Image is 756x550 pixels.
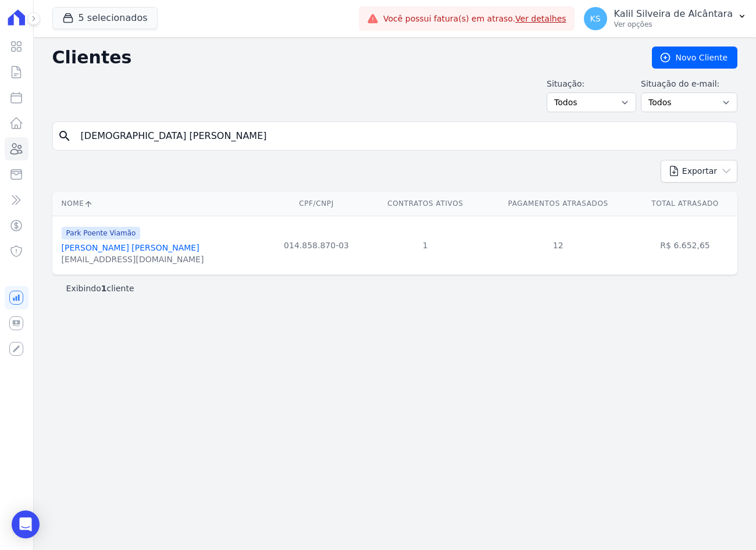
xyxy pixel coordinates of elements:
td: 12 [483,216,633,274]
i: search [58,129,72,143]
a: Novo Cliente [652,47,737,69]
label: Situação: [547,78,636,90]
th: Total Atrasado [633,192,737,216]
p: Kalil Silveira de Alcântara [614,8,733,20]
th: CPF/CNPJ [266,192,368,216]
th: Pagamentos Atrasados [483,192,633,216]
th: Nome [52,192,266,216]
div: Open Intercom Messenger [12,510,40,538]
h2: Clientes [52,47,633,68]
td: R$ 6.652,65 [633,216,737,274]
label: Situação do e-mail: [641,78,737,90]
input: Buscar por nome, CPF ou e-mail [74,124,732,148]
div: [EMAIL_ADDRESS][DOMAIN_NAME] [62,253,204,265]
td: 014.858.870-03 [266,216,368,274]
th: Contratos Ativos [367,192,483,216]
span: KS [590,15,601,23]
button: KS Kalil Silveira de Alcântara Ver opções [575,2,756,35]
p: Exibindo cliente [66,283,134,294]
a: [PERSON_NAME] [PERSON_NAME] [62,243,199,252]
td: 1 [367,216,483,274]
p: Ver opções [614,20,733,29]
span: Você possui fatura(s) em atraso. [383,13,566,25]
a: Ver detalhes [515,14,566,23]
b: 1 [101,284,107,293]
button: Exportar [661,160,737,183]
button: 5 selecionados [52,7,158,29]
span: Park Poente Viamão [62,227,141,240]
